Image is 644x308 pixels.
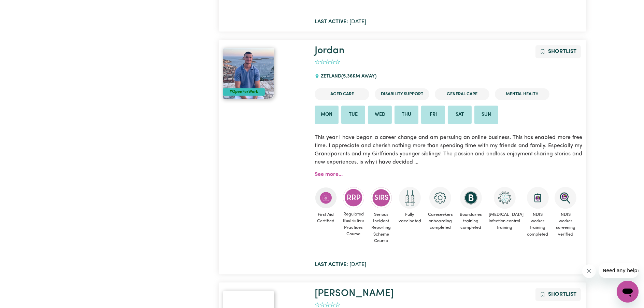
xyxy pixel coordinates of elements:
span: [MEDICAL_DATA] infection control training [488,209,521,234]
li: Mental Health [495,88,549,100]
span: Shortlist [548,49,576,54]
span: [DATE] [315,19,366,25]
li: Available on Fri [421,106,445,124]
span: Careseekers onboarding completed [427,209,454,234]
span: NDIS worker training completed [527,209,549,240]
span: Need any help? [4,5,41,10]
a: Jordan [315,46,344,56]
li: Available on Sun [474,106,498,124]
b: Last active: [315,19,348,25]
iframe: Message from company [599,263,639,278]
img: CS Academy: COVID-19 Infection Control Training course completed [494,187,516,209]
button: Add to shortlist [535,45,581,58]
b: Last active: [315,262,348,267]
span: Boundaries training completed [459,209,483,234]
img: CS Academy: Careseekers Onboarding course completed [429,187,451,209]
button: Add to shortlist [535,288,581,301]
p: This year i have began a career change and am persuing an online business. This has enabled more ... [315,129,582,170]
li: Disability Support [375,88,429,100]
li: Available on Tue [341,106,365,124]
span: ( 5.36 km away) [342,74,377,79]
a: Jordan#OpenForWork [223,48,306,99]
span: Shortlist [548,292,576,297]
div: #OpenForWork [223,88,265,96]
li: Available on Sat [448,106,472,124]
iframe: Button to launch messaging window [617,281,639,303]
a: [PERSON_NAME] [315,289,393,298]
li: Available on Wed [368,106,392,124]
img: CS Academy: Boundaries in care and support work course completed [460,187,482,209]
span: Regulated Restrictive Practices Course [342,208,364,240]
img: CS Academy: Introduction to NDIS Worker Training course completed [527,187,549,209]
span: [DATE] [315,262,366,267]
span: Serious Incident Reporting Scheme Course [370,209,392,247]
span: NDIS worker screening verified [555,209,577,240]
img: Care and support worker has completed First Aid Certification [315,187,337,209]
div: add rating by typing an integer from 0 to 5 or pressing arrow keys [315,58,340,66]
a: See more... [315,172,343,177]
li: Available on Mon [315,106,339,124]
iframe: Close message [582,264,596,278]
div: ZETLAND [315,67,381,86]
img: CS Academy: Serious Incident Reporting Scheme course completed [370,187,392,209]
li: General Care [435,88,489,100]
span: First Aid Certified [315,209,337,227]
img: CS Academy: Regulated Restrictive Practices course completed [343,187,364,208]
li: Available on Thu [395,106,418,124]
img: Care and support worker has received 2 doses of COVID-19 vaccine [399,187,421,209]
li: Aged Care [315,88,369,100]
span: Fully vaccinated [398,209,422,227]
img: View Jordan's profile [223,48,274,99]
img: NDIS Worker Screening Verified [555,187,576,209]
